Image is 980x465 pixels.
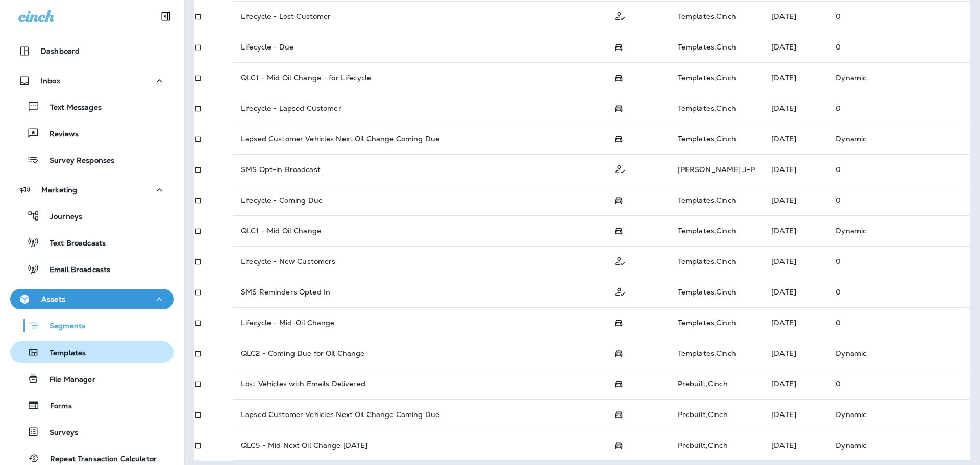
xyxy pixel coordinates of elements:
button: Segments [10,314,174,336]
span: Possession [614,134,624,143]
p: Lifecycle - Mid-Oil Change [241,319,335,327]
td: Templates , Cinch [670,32,763,62]
td: [DATE] [763,338,827,369]
td: [DATE] [763,369,827,399]
td: Dynamic [827,124,970,154]
p: Lifecycle - Lost Customer [241,12,331,20]
p: Repeat Transaction Calculator [40,455,157,464]
p: Lifecycle - New Customers [241,257,336,265]
button: Marketing [10,180,174,200]
td: 0 [827,277,970,307]
p: Inbox [41,77,60,85]
span: Possession [614,440,624,449]
td: Prebuilt , Cinch [670,399,763,430]
p: Surveys [39,428,78,438]
td: 0 [827,93,970,124]
td: Templates , Cinch [670,338,763,369]
p: Lost Vehicles with Emails Delivered [241,380,365,388]
td: Templates , Cinch [670,93,763,124]
td: Templates , Cinch [670,307,763,338]
td: [DATE] [763,1,827,32]
button: Journeys [10,205,174,227]
td: [PERSON_NAME] , J-P [670,154,763,185]
p: Assets [41,295,65,303]
button: Forms [10,395,174,416]
td: [DATE] [763,399,827,430]
p: Text Broadcasts [39,239,106,249]
button: Text Messages [10,96,174,117]
td: Templates , Cinch [670,1,763,32]
td: Dynamic [827,62,970,93]
p: SMS Opt-in Broadcast [241,165,321,174]
p: Lifecycle - Due [241,43,293,51]
button: Inbox [10,70,174,91]
td: Prebuilt , Cinch [670,430,763,460]
td: [DATE] [763,215,827,246]
span: Possession [614,348,624,357]
td: [DATE] [763,154,827,185]
td: Prebuilt , Cinch [670,369,763,399]
p: QLC5 - Mid Next Oil Change [DATE] [241,441,368,449]
button: File Manager [10,368,174,389]
td: Templates , Cinch [670,62,763,93]
td: Dynamic [827,215,970,246]
span: Possession [614,317,624,327]
td: [DATE] [763,430,827,460]
td: [DATE] [763,277,827,307]
td: [DATE] [763,62,827,93]
p: QLC2 - Coming Due for Oil Change [241,349,364,357]
p: Dashboard [41,47,80,55]
p: Survey Responses [39,156,114,166]
button: Assets [10,289,174,309]
p: Reviews [39,130,79,139]
span: Possession [614,379,624,388]
td: Dynamic [827,399,970,430]
span: Customer Only [614,286,627,296]
td: [DATE] [763,32,827,62]
td: Dynamic [827,430,970,460]
span: Customer Only [614,164,627,173]
td: Templates , Cinch [670,185,763,215]
p: Lifecycle - Coming Due [241,196,323,204]
p: Marketing [41,186,77,194]
p: Templates [39,349,86,358]
td: Templates , Cinch [670,277,763,307]
span: Possession [614,409,624,419]
p: QLC1 - Mid Oil Change [241,227,321,235]
td: [DATE] [763,246,827,277]
td: [DATE] [763,307,827,338]
p: Lifecycle - Lapsed Customer [241,104,341,112]
span: Possession [614,72,624,82]
button: Surveys [10,421,174,443]
p: File Manager [39,375,95,385]
td: 0 [827,307,970,338]
span: Possession [614,195,624,204]
td: Templates , Cinch [670,215,763,246]
td: Templates , Cinch [670,246,763,277]
td: 0 [827,185,970,215]
td: 0 [827,369,970,399]
span: Possession [614,226,624,235]
td: [DATE] [763,124,827,154]
button: Text Broadcasts [10,232,174,253]
button: Email Broadcasts [10,258,174,280]
p: Email Broadcasts [39,265,110,275]
button: Dashboard [10,41,174,61]
span: Customer Only [614,11,627,20]
span: Customer Only [614,256,627,265]
td: 0 [827,246,970,277]
td: 0 [827,1,970,32]
p: Journeys [40,212,82,222]
p: Text Messages [40,103,102,113]
p: Segments [39,322,85,332]
td: [DATE] [763,185,827,215]
td: 0 [827,32,970,62]
p: Lapsed Customer Vehicles Next Oil Change Coming Due [241,410,439,419]
button: Collapse Sidebar [152,6,180,27]
p: QLC1 - Mid Oil Change - for Lifecycle [241,74,371,82]
td: [DATE] [763,93,827,124]
p: Forms [40,402,72,411]
span: Possession [614,103,624,112]
td: Templates , Cinch [670,124,763,154]
button: Survey Responses [10,149,174,170]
